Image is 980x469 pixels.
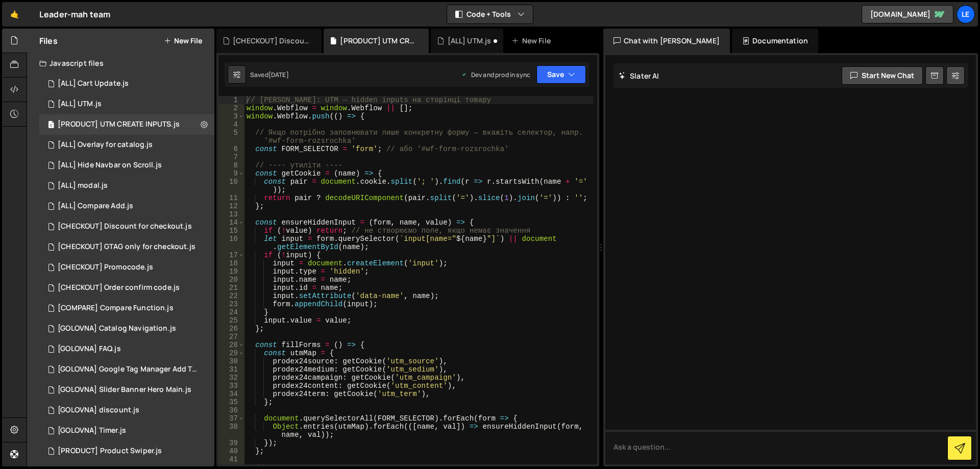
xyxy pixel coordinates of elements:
div: 38 [218,423,244,439]
div: Leader-mah team [39,8,110,20]
div: 2 [218,104,244,112]
div: 16298/44400.js [39,421,214,441]
div: [PRODUCT] UTM CREATE INPUTS.js [58,120,180,129]
div: [PRODUCT] Product Swiper.js [58,447,162,456]
div: [GOLOVNA] FAQ.js [58,344,121,354]
div: 16298/45326.js [39,114,214,135]
div: 1 [218,96,244,104]
div: [ALL] UTM.js [448,36,492,46]
div: Javascript files [27,53,214,73]
div: 18 [218,259,244,267]
div: 11 [218,194,244,202]
div: 13 [218,210,244,218]
div: 5 [218,129,244,145]
div: New File [511,36,554,46]
div: 36 [218,406,244,414]
div: 41 [218,455,244,463]
div: 14 [218,218,244,227]
div: [GOLOVNA] Slider Banner Hero Main.js [58,385,191,394]
div: 33 [218,382,244,390]
div: 4 [218,120,244,129]
div: 16298/44855.js [39,318,214,339]
div: [CHECKOUT] Promocode.js [58,263,153,272]
span: 1 [48,121,54,130]
h2: Slater AI [619,71,659,81]
div: 16298/44466.js [39,400,214,421]
div: 16298/45243.js [39,216,214,237]
div: 17 [218,251,244,259]
a: [DOMAIN_NAME] [862,5,953,23]
div: Documentation [732,29,818,53]
div: 20 [218,276,244,284]
div: [ALL] modal.js [58,181,108,190]
div: 3 [218,112,244,120]
div: 16298/45143.js [39,237,215,257]
div: 6 [218,145,244,153]
div: 16298/44467.js [39,73,214,94]
div: 28 [218,341,244,349]
div: 21 [218,284,244,292]
div: [ALL] Hide Navbar on Scroll.js [58,161,162,170]
div: 30 [218,357,244,365]
div: [GOLOVNA] Timer.js [58,426,126,435]
div: [COMPARE] Compare Function.js [58,304,174,313]
div: 37 [218,414,244,423]
div: 32 [218,374,244,382]
div: [GOLOVNA] Catalog Navigation.js [58,324,176,333]
div: [ALL] Cart Update.js [58,79,129,88]
div: 29 [218,349,244,357]
div: [CHECKOUT] GTAG only for checkout.js [58,242,195,252]
div: 9 [218,169,244,178]
div: 16298/44463.js [39,339,214,359]
div: 40 [218,447,244,455]
a: Le [957,5,975,23]
div: Dev and prod in sync [461,70,530,79]
div: 16298/45111.js [39,135,214,155]
h2: Files [39,35,58,46]
div: 16 [218,235,244,251]
div: [ALL] Overlay for catalog.js [58,140,153,150]
div: Chat with [PERSON_NAME] [603,29,730,53]
div: 10 [218,178,244,194]
div: Saved [250,70,289,79]
div: [PRODUCT] UTM CREATE INPUTS.js [340,36,416,46]
button: Save [536,65,586,84]
button: Start new chat [842,66,923,85]
div: [GOLOVNA] Google Tag Manager Add To Cart.js [58,365,199,374]
div: [CHECKOUT] Discount for checkout.js [233,36,309,46]
div: 8 [218,161,244,169]
div: 16298/44469.js [39,359,218,380]
div: 22 [218,292,244,300]
div: 19 [218,267,244,276]
div: [DATE] [268,70,289,79]
div: 16298/44401.js [39,380,214,400]
button: Code + Tools [447,5,533,23]
div: 16298/45098.js [39,196,214,216]
div: [CHECKOUT] Order confirm code.js [58,283,180,292]
div: [GOLOVNA] discount.js [58,406,139,415]
div: 16298/44879.js [39,278,214,298]
div: 16298/44405.js [39,441,214,461]
div: 26 [218,325,244,333]
div: [CHECKOUT] Discount for checkout.js [58,222,192,231]
div: [ALL] UTM.js [58,100,102,109]
div: 16298/45144.js [39,257,214,278]
a: 🤙 [2,2,27,27]
div: 25 [218,316,244,325]
div: 16298/44976.js [39,176,214,196]
div: 24 [218,308,244,316]
div: 15 [218,227,244,235]
div: 35 [218,398,244,406]
div: 16298/45324.js [39,94,214,114]
div: 16298/44402.js [39,155,214,176]
div: 39 [218,439,244,447]
div: 16298/45065.js [39,298,214,318]
button: New File [164,37,202,45]
div: 31 [218,365,244,374]
div: 12 [218,202,244,210]
div: 27 [218,333,244,341]
div: 7 [218,153,244,161]
div: 23 [218,300,244,308]
div: [ALL] Compare Add.js [58,202,133,211]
